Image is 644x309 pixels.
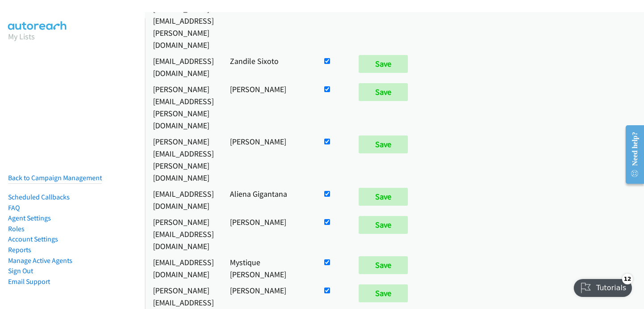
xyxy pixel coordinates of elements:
[222,53,314,81] td: Zandile Sixoto
[145,133,222,186] td: [PERSON_NAME][EMAIL_ADDRESS][PERSON_NAME][DOMAIN_NAME]
[145,254,222,282] td: [EMAIL_ADDRESS][DOMAIN_NAME]
[359,188,408,206] input: Save
[8,235,58,243] a: Account Settings
[222,81,314,133] td: [PERSON_NAME]
[8,246,31,254] a: Reports
[359,135,408,153] input: Save
[359,83,408,101] input: Save
[359,256,408,274] input: Save
[359,216,408,234] input: Save
[222,214,314,254] td: [PERSON_NAME]
[8,174,102,182] a: Back to Campaign Management
[8,277,50,286] a: Email Support
[145,53,222,81] td: [EMAIL_ADDRESS][DOMAIN_NAME]
[8,31,35,42] a: My Lists
[222,186,314,214] td: Aliena Gigantana
[568,270,637,302] iframe: Checklist
[145,186,222,214] td: [EMAIL_ADDRESS][DOMAIN_NAME]
[8,256,72,265] a: Manage Active Agents
[8,214,51,222] a: Agent Settings
[8,193,70,201] a: Scheduled Callbacks
[8,224,25,233] a: Roles
[145,214,222,254] td: [PERSON_NAME][EMAIL_ADDRESS][DOMAIN_NAME]
[619,119,644,190] iframe: Resource Center
[145,81,222,133] td: [PERSON_NAME][EMAIL_ADDRESS][PERSON_NAME][DOMAIN_NAME]
[222,254,314,282] td: Mystique [PERSON_NAME]
[359,284,408,302] input: Save
[8,203,20,212] a: FAQ
[359,55,408,73] input: Save
[222,133,314,186] td: [PERSON_NAME]
[8,267,33,275] a: Sign Out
